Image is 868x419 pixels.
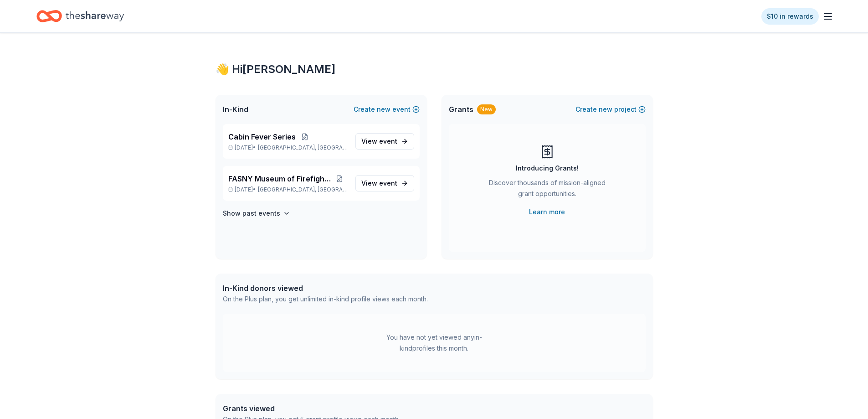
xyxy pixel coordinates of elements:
[361,136,397,147] span: View
[223,403,400,414] div: Grants viewed
[228,131,296,142] span: Cabin Fever Series
[228,144,348,151] p: [DATE] •
[477,104,496,114] div: New
[228,173,331,184] span: FASNY Museum of Firefighting
[377,104,390,115] span: new
[223,208,290,219] button: Show past events
[575,104,646,115] button: Createnewproject
[36,5,124,27] a: Home
[258,186,348,193] span: [GEOGRAPHIC_DATA], [GEOGRAPHIC_DATA]
[761,8,819,25] a: $10 in rewards
[355,175,414,191] a: View event
[258,144,348,151] span: [GEOGRAPHIC_DATA], [GEOGRAPHIC_DATA]
[223,208,280,219] h4: Show past events
[223,104,248,115] span: In-Kind
[516,163,579,174] div: Introducing Grants!
[355,133,414,150] a: View event
[223,283,428,294] div: In-Kind donors viewed
[354,104,420,115] button: Createnewevent
[216,62,653,77] div: 👋 Hi [PERSON_NAME]
[361,178,397,189] span: View
[529,207,565,217] a: Learn more
[377,332,491,354] div: You have not yet viewed any in-kind profiles this month.
[485,177,609,203] div: Discover thousands of mission-aligned grant opportunities.
[379,137,397,145] span: event
[599,104,612,115] span: new
[228,186,348,193] p: [DATE] •
[223,294,428,305] div: On the Plus plan, you get unlimited in-kind profile views each month.
[379,179,397,187] span: event
[449,104,473,115] span: Grants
